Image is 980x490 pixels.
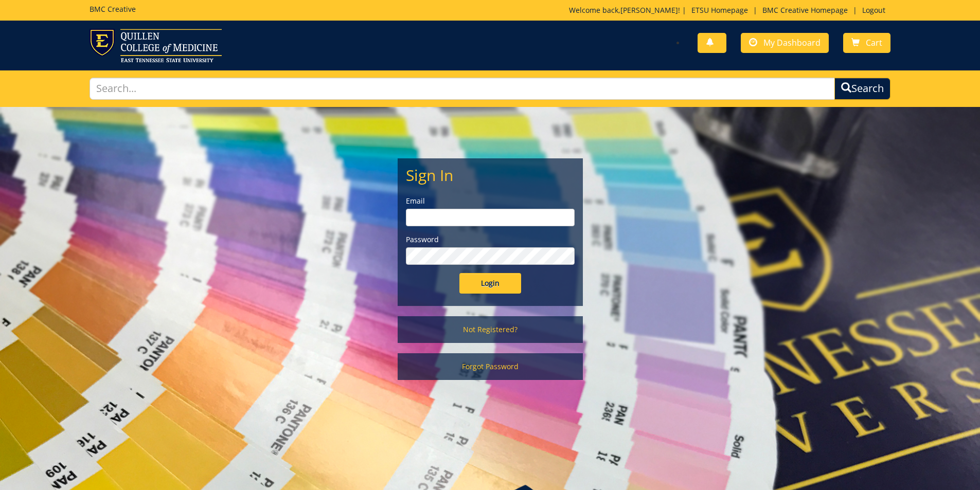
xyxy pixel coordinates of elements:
[834,78,890,100] button: Search
[866,37,882,48] span: Cart
[857,5,890,15] a: Logout
[398,316,583,343] a: Not Registered?
[90,5,136,13] h5: BMC Creative
[90,78,835,100] input: Search...
[406,196,575,206] label: Email
[757,5,853,15] a: BMC Creative Homepage
[843,33,890,53] a: Cart
[398,353,583,380] a: Forgot Password
[459,273,521,294] input: Login
[741,33,829,53] a: My Dashboard
[406,167,575,184] h2: Sign In
[686,5,753,15] a: ETSU Homepage
[406,234,575,245] label: Password
[90,29,222,62] img: ETSU logo
[569,5,890,15] p: Welcome back, ! | | |
[763,37,821,48] span: My Dashboard
[620,5,678,15] a: [PERSON_NAME]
